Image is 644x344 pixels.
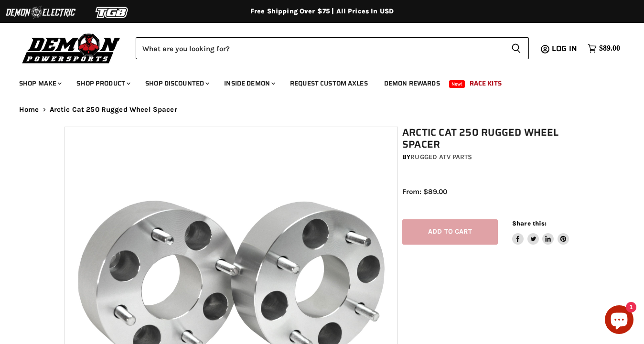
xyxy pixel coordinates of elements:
input: Search [136,37,504,59]
img: Demon Electric Logo 2 [5,3,76,21]
div: by [402,152,584,162]
a: Shop Make [12,74,67,93]
span: $89.00 [599,44,620,53]
span: Arctic Cat 250 Rugged Wheel Spacer [50,106,177,114]
span: From: $89.00 [402,187,447,196]
a: Home [19,106,39,114]
span: New! [449,80,465,88]
a: Request Custom Axles [283,74,375,93]
img: Demon Powersports [19,31,124,65]
ul: Main menu [12,70,618,93]
img: TGB Logo 2 [76,3,148,21]
span: Log in [552,43,577,54]
a: Rugged ATV Parts [410,153,472,161]
h1: Arctic Cat 250 Rugged Wheel Spacer [402,127,584,150]
inbox-online-store-chat: Shopify online store chat [602,305,636,336]
a: Log in [547,44,583,53]
a: Demon Rewards [377,74,447,93]
aside: Share this: [512,219,569,245]
span: Share this: [512,220,547,227]
button: Search [504,37,529,59]
a: Inside Demon [217,74,281,93]
a: Shop Discounted [138,74,215,93]
form: Product [136,37,529,59]
a: Race Kits [462,74,509,93]
a: Shop Product [69,74,136,93]
a: $89.00 [583,42,625,55]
